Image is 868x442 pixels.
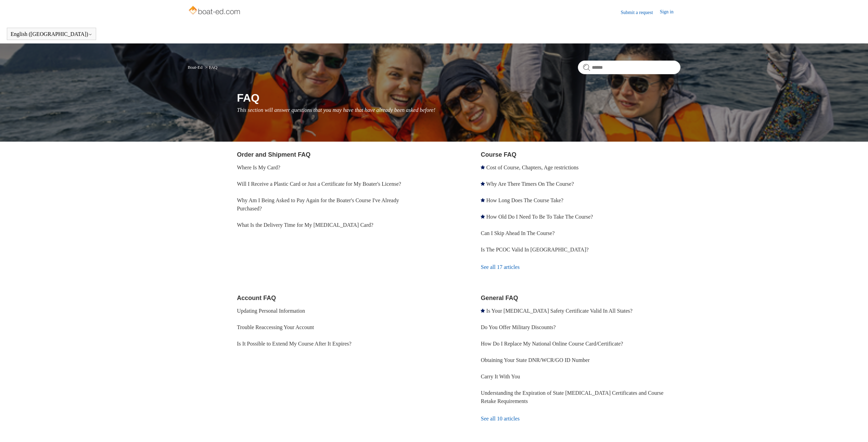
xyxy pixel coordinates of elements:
a: Boat-Ed [188,65,203,70]
li: Boat-Ed [188,65,204,70]
p: This section will answer questions that you may have that have already been asked before! [237,106,681,114]
a: Is Your [MEDICAL_DATA] Safety Certificate Valid In All States? [486,308,632,314]
a: Course FAQ [481,151,516,158]
a: Sign in [660,8,680,16]
a: Where Is My Card? [237,165,281,170]
li: FAQ [204,65,217,70]
h1: FAQ [237,90,681,106]
input: Search [578,61,681,74]
a: How Do I Replace My National Online Course Card/Certificate? [481,341,623,347]
a: See all 10 articles [481,409,680,428]
a: Order and Shipment FAQ [237,151,311,158]
svg: Promoted article [481,214,485,219]
button: English ([GEOGRAPHIC_DATA]) [11,31,92,37]
a: Do You Offer Military Discounts? [481,324,556,330]
a: General FAQ [481,295,518,301]
a: See all 17 articles [481,258,680,276]
a: Is It Possible to Extend My Course After It Expires? [237,341,352,347]
svg: Promoted article [481,309,485,313]
a: Understanding the Expiration of State [MEDICAL_DATA] Certificates and Course Retake Requirements [481,390,663,404]
a: What Is the Delivery Time for My [MEDICAL_DATA] Card? [237,222,374,228]
a: Why Am I Being Asked to Pay Again for the Boater's Course I've Already Purchased? [237,197,399,211]
svg: Promoted article [481,165,485,169]
a: Can I Skip Ahead In The Course? [481,230,555,236]
a: How Old Do I Need To Be To Take The Course? [486,214,593,220]
a: Is The PCOC Valid In [GEOGRAPHIC_DATA]? [481,247,588,252]
a: Cost of Course, Chapters, Age restrictions [486,165,579,170]
a: Carry It With You [481,374,520,379]
img: Boat-Ed Help Center home page [188,4,242,18]
a: Account FAQ [237,295,276,301]
a: Obtaining Your State DNR/WCR/GO ID Number [481,357,590,363]
a: Updating Personal Information [237,308,305,314]
svg: Promoted article [481,182,485,186]
a: Will I Receive a Plastic Card or Just a Certificate for My Boater's License? [237,181,401,187]
a: Trouble Reaccessing Your Account [237,324,314,330]
a: Submit a request [621,9,660,16]
a: Why Are There Timers On The Course? [486,181,574,187]
a: How Long Does The Course Take? [486,197,563,203]
svg: Promoted article [481,198,485,202]
div: Live chat [845,419,863,437]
